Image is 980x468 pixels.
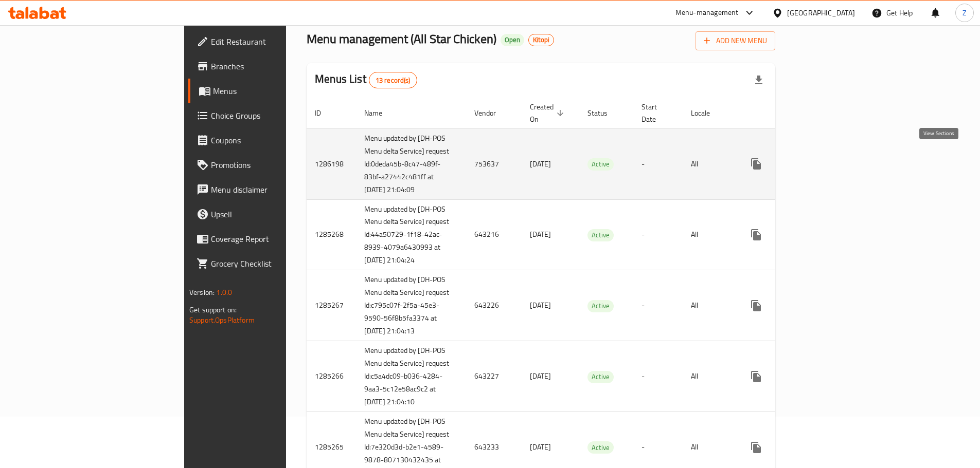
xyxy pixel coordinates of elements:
span: 13 record(s) [369,76,417,85]
span: [DATE] [530,228,551,241]
a: Support.OpsPlatform [189,313,255,327]
span: Grocery Checklist [211,257,340,270]
a: Coupons [188,128,348,153]
span: ID [315,107,334,119]
span: Get support on: [189,303,237,316]
button: more [744,435,769,460]
span: Vendor [474,107,509,119]
span: Active [587,371,614,383]
span: [DATE] [530,369,551,383]
a: Grocery Checklist [188,251,348,276]
td: All [683,128,736,199]
span: Status [587,107,621,119]
span: Z [963,7,967,18]
a: Branches [188,54,348,79]
td: - [633,270,683,341]
span: Active [587,442,614,454]
span: Menu management ( All Star Chicken ) [307,27,496,50]
span: Kitopi [529,35,554,44]
th: Actions [736,98,851,129]
button: Change Status [769,152,793,176]
span: [DATE] [530,440,551,454]
span: Coverage Report [211,233,340,245]
button: more [744,293,769,318]
td: All [683,341,736,412]
button: more [744,222,769,247]
div: Active [587,229,614,241]
a: Menu disclaimer [188,177,348,202]
div: Total records count [369,72,417,88]
span: Branches [211,60,340,72]
span: Add New Menu [704,34,767,47]
div: Active [587,300,614,312]
span: Coupons [211,134,340,146]
td: 643227 [466,341,522,412]
a: Upsell [188,202,348,227]
div: [GEOGRAPHIC_DATA] [787,7,855,18]
button: Change Status [769,435,793,460]
span: [DATE] [530,298,551,312]
button: Add New Menu [696,31,775,50]
a: Choice Groups [188,103,348,128]
span: Active [587,300,614,312]
span: Locale [691,107,723,119]
span: Active [587,158,614,170]
td: All [683,270,736,341]
span: Edit Restaurant [211,35,340,48]
span: Choice Groups [211,109,340,122]
td: - [633,128,683,199]
div: Export file [746,68,771,92]
button: more [744,364,769,389]
button: Change Status [769,293,793,318]
span: Name [364,107,396,119]
span: [DATE] [530,157,551,171]
button: more [744,152,769,176]
h2: Menus List [315,71,417,88]
span: Upsell [211,208,340,220]
div: Open [501,34,524,46]
a: Promotions [188,153,348,177]
a: Menus [188,79,348,103]
td: 643216 [466,199,522,270]
td: Menu updated by [DH-POS Menu delta Service] request Id:44a50729-1f18-42ac-8939-4079a6430993 at [D... [356,199,466,270]
span: Created On [530,101,567,125]
span: Start Date [642,101,670,125]
td: Menu updated by [DH-POS Menu delta Service] request Id:0deda45b-8c47-489f-83bf-a27442c481ff at [D... [356,128,466,199]
td: - [633,199,683,270]
span: 1.0.0 [216,286,232,299]
td: 753637 [466,128,522,199]
div: Menu-management [675,7,739,19]
span: Menu disclaimer [211,183,340,196]
td: All [683,199,736,270]
a: Edit Restaurant [188,29,348,54]
td: - [633,341,683,412]
span: Active [587,229,614,241]
td: 643226 [466,270,522,341]
span: Version: [189,286,215,299]
td: Menu updated by [DH-POS Menu delta Service] request Id:c795c07f-2f5a-45e3-9590-56f8b5fa3374 at [D... [356,270,466,341]
button: Change Status [769,222,793,247]
span: Promotions [211,159,340,171]
span: Menus [213,85,340,97]
span: Open [501,35,524,44]
button: Change Status [769,364,793,389]
td: Menu updated by [DH-POS Menu delta Service] request Id:c5a4dc09-b036-4284-9aa3-5c12e58ac9c2 at [D... [356,341,466,412]
a: Coverage Report [188,227,348,251]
